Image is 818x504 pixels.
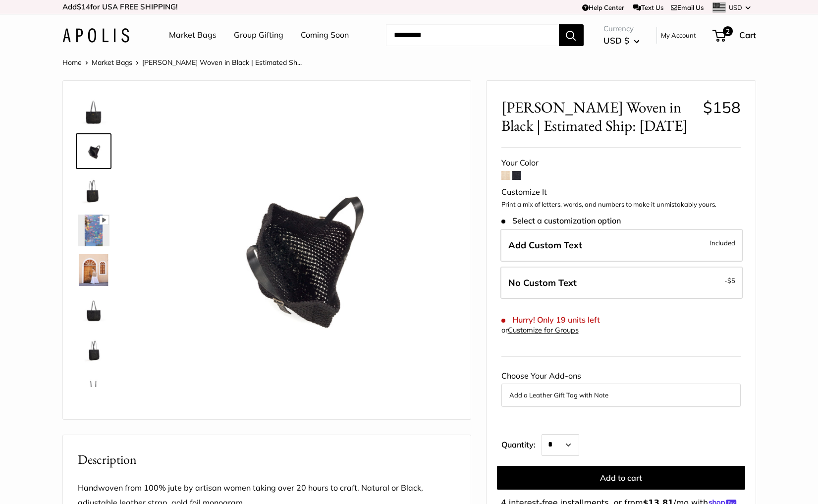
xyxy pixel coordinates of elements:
a: Email Us [671,3,704,11]
button: Search [559,24,584,46]
h2: Description [78,450,456,469]
label: Quantity: [501,431,542,456]
img: Mercado Woven in Black | Estimated Ship: Oct. 19th [143,96,456,409]
img: Mercado Woven in Black | Estimated Ship: Oct. 19th [78,135,109,167]
a: Mercado Woven in Black | Estimated Ship: Oct. 19th [76,252,111,288]
a: Mercado Woven in Black | Estimated Ship: Oct. 19th [76,133,111,169]
a: Market Bags [169,28,217,43]
span: USD $ [603,35,629,46]
span: Cart [739,30,756,40]
p: Print a mix of letters, words, and numbers to make it unmistakably yours. [501,200,741,210]
nav: Breadcrumb [62,56,302,69]
a: Customize for Groups [508,326,579,335]
a: Mercado Woven in Black | Estimated Ship: Oct. 19th [76,94,111,129]
span: USD [729,3,742,11]
span: - [724,275,735,286]
img: Mercado Woven in Black | Estimated Ship: Oct. 19th [78,215,109,246]
a: Mercado Woven in Black | Estimated Ship: Oct. 19th [76,292,111,328]
a: Mercado Woven in Black | Estimated Ship: Oct. 19th [76,332,111,367]
img: Mercado Woven in Black | Estimated Ship: Oct. 19th [78,294,109,326]
a: Text Us [633,3,663,11]
label: Add Custom Text [500,229,743,262]
span: $14 [77,2,90,11]
a: Mercado Woven in Black | Estimated Ship: Oct. 19th [76,213,111,248]
div: or [501,324,579,337]
span: [PERSON_NAME] Woven in Black | Estimated Sh... [142,58,302,67]
div: Customize It [501,185,741,200]
img: Mercado Woven in Black | Estimated Ship: Oct. 19th [78,373,109,405]
a: Group Gifting [234,28,283,43]
img: Mercado Woven in Black | Estimated Ship: Oct. 19th [78,96,109,127]
img: Mercado Woven in Black | Estimated Ship: Oct. 19th [78,175,109,207]
span: [PERSON_NAME] Woven in Black | Estimated Ship: [DATE] [501,98,696,135]
a: Market Bags [92,58,132,67]
span: 2 [722,26,732,36]
a: Coming Soon [301,28,349,43]
div: Choose Your Add-ons [501,369,741,406]
span: Hurry! Only 19 units left [501,315,600,325]
input: Search... [386,24,559,46]
img: Mercado Woven in Black | Estimated Ship: Oct. 19th [78,254,109,286]
span: No Custom Text [508,277,577,288]
a: Mercado Woven in Black | Estimated Ship: Oct. 19th [76,173,111,209]
a: Mercado Woven in Black | Estimated Ship: Oct. 19th [76,371,111,407]
span: $158 [703,98,741,117]
a: Home [62,58,82,67]
a: My Account [661,29,696,41]
a: Help Center [582,3,624,11]
a: 2 Cart [713,27,756,43]
span: Currency [603,22,640,36]
button: USD $ [603,33,640,49]
span: Included [710,237,735,249]
div: Your Color [501,156,741,170]
span: Select a customization option [501,216,621,225]
span: $5 [727,277,735,284]
img: Apolis [62,28,129,43]
span: Add Custom Text [508,239,582,251]
button: Add to cart [497,466,745,490]
button: Add a Leather Gift Tag with Note [509,389,733,401]
label: Leave Blank [500,267,743,299]
img: Mercado Woven in Black | Estimated Ship: Oct. 19th [78,334,109,365]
